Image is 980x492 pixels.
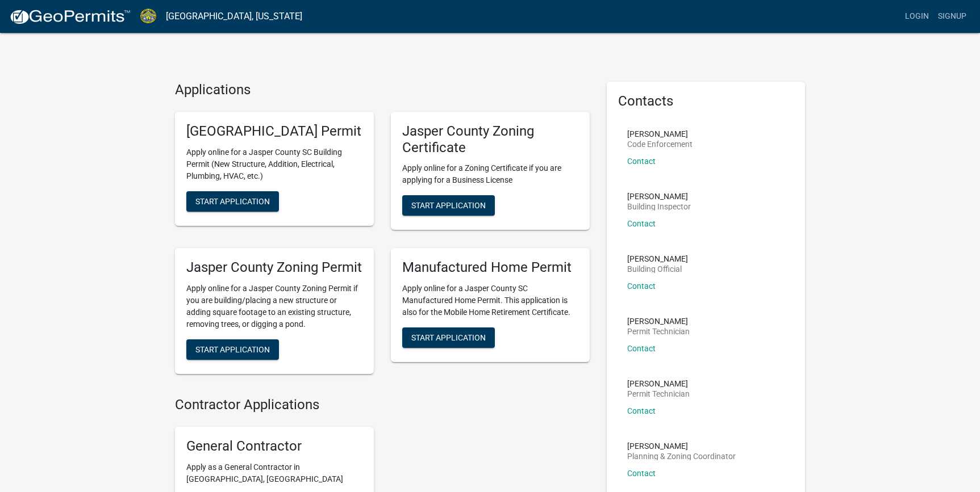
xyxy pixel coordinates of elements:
[627,281,656,291] a: Contact
[627,140,693,148] p: Code Enforcement
[411,201,486,210] span: Start Application
[627,130,693,138] p: [PERSON_NAME]
[186,438,362,455] h5: General Contractor
[402,283,578,318] p: Apply online for a Jasper County SC Manufactured Home Permit. This application is also for the Mo...
[900,6,933,27] a: Login
[402,162,578,186] p: Apply online for a Zoning Certificate if you are applying for a Business License
[166,7,302,26] a: [GEOGRAPHIC_DATA], [US_STATE]
[411,333,486,342] span: Start Application
[186,146,362,182] p: Apply online for a Jasper County SC Building Permit (New Structure, Addition, Electrical, Plumbin...
[175,82,590,98] h4: Applications
[627,203,691,211] p: Building Inspector
[627,469,656,478] a: Contact
[933,6,971,27] a: Signup
[186,283,362,330] p: Apply online for a Jasper County Zoning Permit if you are building/placing a new structure or add...
[175,397,590,413] h4: Contractor Applications
[627,452,736,460] p: Planning & Zoning Coordinator
[627,442,736,450] p: [PERSON_NAME]
[402,259,578,276] h5: Manufactured Home Permit
[627,265,688,273] p: Building Official
[627,406,656,415] a: Contact
[402,195,495,216] button: Start Application
[627,390,690,398] p: Permit Technician
[627,317,690,325] p: [PERSON_NAME]
[186,123,362,140] h5: [GEOGRAPHIC_DATA] Permit
[140,9,157,24] img: Jasper County, South Carolina
[195,345,270,354] span: Start Application
[402,327,495,348] button: Start Application
[627,344,656,353] a: Contact
[402,123,578,156] h5: Jasper County Zoning Certificate
[186,461,362,485] p: Apply as a General Contractor in [GEOGRAPHIC_DATA], [GEOGRAPHIC_DATA]
[627,380,690,388] p: [PERSON_NAME]
[186,191,279,212] button: Start Application
[627,219,656,228] a: Contact
[618,93,794,110] h5: Contacts
[195,196,270,205] span: Start Application
[627,157,656,166] a: Contact
[186,259,362,276] h5: Jasper County Zoning Permit
[627,255,688,263] p: [PERSON_NAME]
[175,82,590,383] wm-workflow-list-section: Applications
[186,339,279,360] button: Start Application
[627,327,690,335] p: Permit Technician
[627,192,691,200] p: [PERSON_NAME]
